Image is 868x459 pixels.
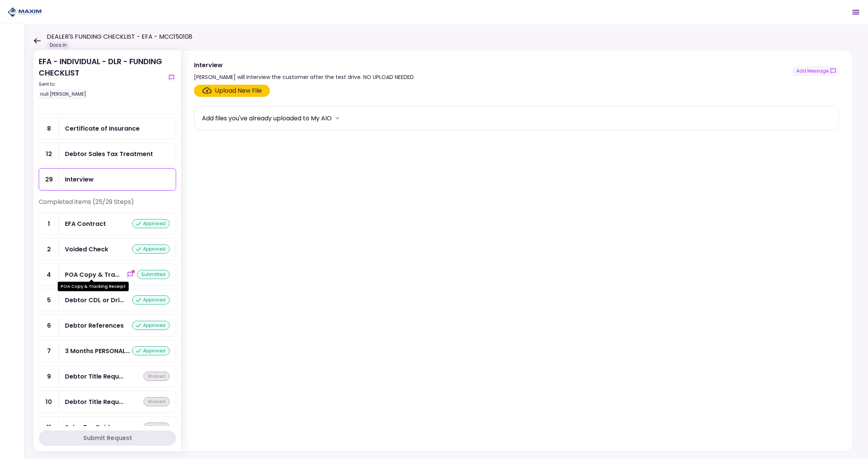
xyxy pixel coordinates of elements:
div: Interview [65,175,94,184]
div: waived [143,372,170,381]
div: 5 [39,289,59,311]
button: show-messages [167,73,176,82]
div: 29 [39,169,59,190]
div: 12 [39,143,59,165]
a: 73 Months PERSONAL Bank Statementsapproved [39,340,176,362]
a: 4POA Copy & Tracking Receiptshow-messagessubmitted [39,263,176,286]
div: approved [132,346,170,355]
div: 2 [39,238,59,260]
button: more [332,112,343,124]
div: POA Copy & Tracking Receipt [65,270,120,279]
div: 3 Months PERSONAL Bank Statements [65,346,130,356]
span: Click here to upload the required document [194,85,270,97]
div: approved [132,321,170,330]
div: approved [132,295,170,304]
div: 6 [39,315,59,336]
div: approved [132,244,170,254]
div: EFA - INDIVIDUAL - DLR - FUNDING CHECKLIST [39,56,164,99]
div: POA Copy & Tracking Receipt [58,282,129,291]
div: Completed items (25/29 Steps) [39,197,176,213]
a: 12Debtor Sales Tax Treatment [39,143,176,165]
div: approved [132,219,170,228]
div: [PERSON_NAME] will interview the customer after the test drive. NO UPLOAD NEEDED. [194,73,415,82]
a: 29Interview [39,168,176,191]
div: waived [143,423,170,432]
button: Open menu [847,3,865,21]
div: Upload New File [215,86,262,95]
div: 8 [39,118,59,139]
div: Sales Tax Paid [65,423,110,432]
h1: DEALER'S FUNDING CHECKLIST - EFA - MCC150108 [47,32,192,41]
div: 11 [39,416,59,438]
div: EFA Contract [65,219,106,229]
button: Submit Request [39,431,176,446]
div: Certificate of Insurance [65,124,140,133]
div: 7 [39,340,59,362]
a: 11Sales Tax Paidwaived [39,416,176,438]
div: 10 [39,391,59,413]
button: show-messages [126,270,135,279]
img: Partner icon [8,6,42,18]
div: null [PERSON_NAME] [39,89,88,99]
a: 8Certificate of Insurance [39,117,176,140]
div: Debtor Title Requirements - Proof of IRP or Exemption [65,397,123,407]
div: Interview[PERSON_NAME] will interview the customer after the test drive. NO UPLOAD NEEDED.show-me... [181,50,853,451]
a: 9Debtor Title Requirements - Other Requirementswaived [39,365,176,388]
div: waived [143,397,170,406]
a: 2Voided Checkapproved [39,238,176,260]
button: show-messages [792,66,840,76]
div: Add files you've already uploaded to My AIO [202,114,332,123]
div: Submit Request [83,434,132,443]
div: Voided Check [65,244,108,254]
a: 1EFA Contractapproved [39,213,176,235]
div: Debtor Sales Tax Treatment [65,149,153,159]
div: submitted [137,270,170,279]
div: Debtor References [65,321,124,330]
div: 1 [39,213,59,235]
div: Debtor Title Requirements - Other Requirements [65,372,123,381]
div: Docs In [47,41,70,49]
div: 4 [39,264,59,285]
div: 9 [39,366,59,387]
a: 5Debtor CDL or Driver Licenseapproved [39,289,176,311]
a: 6Debtor Referencesapproved [39,314,176,337]
div: Debtor CDL or Driver License [65,295,124,305]
div: Sent to: [39,81,164,88]
div: Interview [194,60,415,70]
a: 10Debtor Title Requirements - Proof of IRP or Exemptionwaived [39,391,176,413]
